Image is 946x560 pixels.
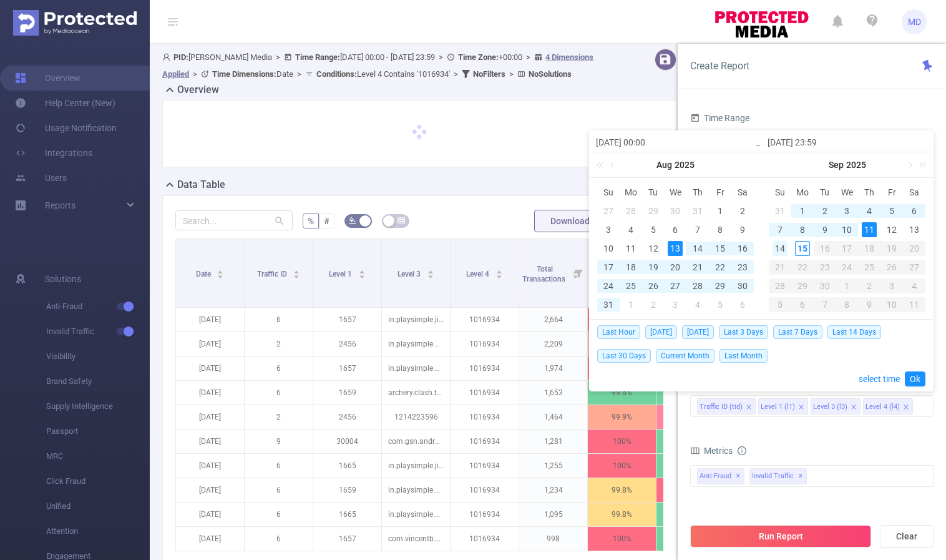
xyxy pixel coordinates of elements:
i: icon: close [798,404,804,411]
i: icon: caret-down [427,273,434,277]
a: Ok [905,371,925,386]
div: 7 [773,222,788,237]
a: 2025 [673,152,696,177]
div: 12 [884,222,899,237]
i: Filter menu [570,239,587,307]
div: 21 [690,260,705,275]
th: Thu [686,183,709,202]
div: 2 [646,297,661,312]
span: Passport [46,419,150,444]
i: icon: caret-up [217,268,224,272]
div: 13 [907,222,922,237]
div: 17 [836,241,859,256]
div: 1 [836,278,859,293]
td: August 22, 2025 [709,258,731,277]
td: September 4, 2025 [858,202,880,220]
b: Time Range: [295,52,340,62]
td: July 30, 2025 [665,202,687,220]
span: Fr [709,187,731,198]
i: icon: close [851,404,857,411]
img: Protected Media [13,10,137,36]
div: 10 [839,222,854,237]
th: Wed [665,183,687,202]
li: Level 4 (l4) [863,398,913,415]
button: Clear [880,525,934,548]
p: 1657 [313,308,381,332]
b: No Filters [473,69,505,79]
li: Traffic ID (tid) [697,398,756,415]
div: 25 [623,278,638,293]
span: Level 3 [397,270,422,278]
td: September 20, 2025 [903,239,925,258]
th: Mon [620,183,642,202]
div: 9 [735,222,750,237]
span: Su [769,187,791,198]
input: Search... [175,210,293,230]
div: 4 [862,204,877,219]
td: September 16, 2025 [814,239,836,258]
div: 12 [646,241,661,256]
td: September 30, 2025 [814,277,836,295]
div: 6 [668,222,683,237]
span: Supply Intelligence [46,394,150,419]
span: [PERSON_NAME] Media [DATE] 00:00 - [DATE] 23:59 +00:00 [162,52,593,79]
div: 11 [903,297,925,312]
td: August 4, 2025 [620,220,642,239]
td: July 27, 2025 [597,202,620,220]
a: select time [859,367,900,391]
span: MRC [46,444,150,469]
span: Th [858,187,880,198]
td: August 29, 2025 [709,277,731,295]
span: Anti-Fraud [46,294,150,319]
div: 18 [623,260,638,275]
span: # [324,216,329,226]
td: August 17, 2025 [597,258,620,277]
span: Mo [620,187,642,198]
span: Tu [642,187,665,198]
span: Invalid Traffic [46,319,150,344]
span: Unified [46,494,150,519]
div: 30 [668,204,683,219]
th: Tue [814,183,836,202]
li: Level 3 (l3) [811,398,861,415]
td: September 28, 2025 [769,277,791,295]
span: We [665,187,687,198]
td: August 3, 2025 [597,220,620,239]
td: September 5, 2025 [880,202,903,220]
td: September 14, 2025 [769,239,791,258]
td: August 28, 2025 [686,277,709,295]
div: 7 [814,297,836,312]
div: 5 [884,204,899,219]
p: 1016934 [451,308,519,332]
button: Run Report [690,525,871,548]
td: August 6, 2025 [665,220,687,239]
div: 9 [858,297,880,312]
span: Date [196,270,213,278]
div: 6 [907,204,922,219]
td: August 31, 2025 [769,202,791,220]
td: August 20, 2025 [665,258,687,277]
td: August 1, 2025 [709,202,731,220]
th: Mon [791,183,814,202]
div: 11 [623,241,638,256]
span: Date [212,69,293,79]
div: 11 [862,222,877,237]
td: October 2, 2025 [858,277,880,295]
div: 6 [791,297,814,312]
div: 23 [814,260,836,275]
td: August 25, 2025 [620,277,642,295]
span: ✕ [736,469,741,484]
div: 31 [773,204,788,219]
div: 5 [646,222,661,237]
div: Level 1 (l1) [761,399,795,415]
span: Th [686,187,709,198]
div: Sort [427,268,434,276]
button: Download PDF [534,210,624,232]
div: 15 [795,241,810,256]
i: icon: caret-up [358,268,365,272]
td: August 18, 2025 [620,258,642,277]
i: icon: caret-down [293,273,300,277]
p: 6 [245,308,313,332]
td: September 13, 2025 [903,220,925,239]
td: September 19, 2025 [880,239,903,258]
